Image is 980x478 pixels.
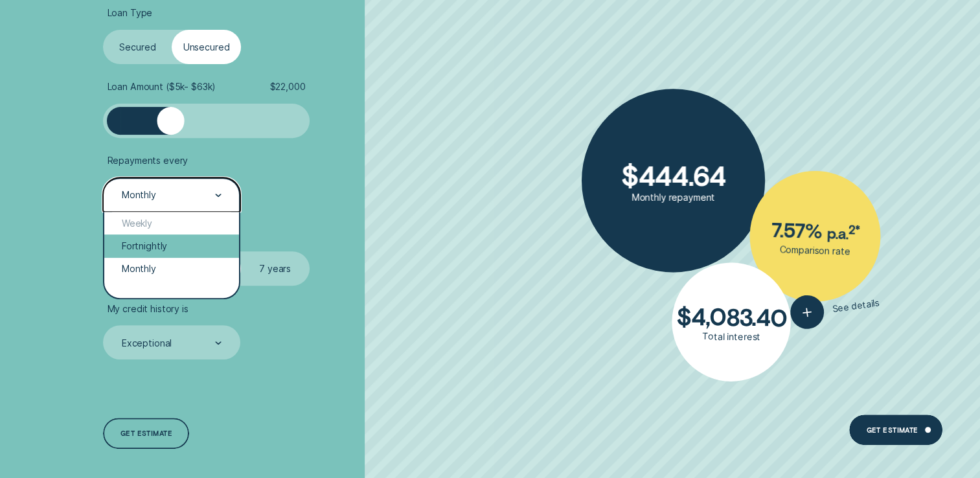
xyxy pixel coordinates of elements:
[104,212,238,234] div: Weekly
[241,251,310,286] label: 7 years
[849,415,942,446] a: Get estimate
[832,297,880,315] span: See details
[104,258,238,280] div: Monthly
[108,303,188,315] span: My credit history is
[269,81,305,93] span: $ 22,000
[108,155,188,166] span: Repayments every
[104,234,238,257] div: Fortnightly
[103,30,172,64] label: Secured
[122,190,156,201] div: Monthly
[172,30,240,64] label: Unsecured
[789,286,882,332] button: See details
[103,418,189,449] a: Get estimate
[122,337,172,349] div: Exceptional
[108,7,153,19] span: Loan Type
[108,81,216,93] span: Loan Amount ( $5k - $63k )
